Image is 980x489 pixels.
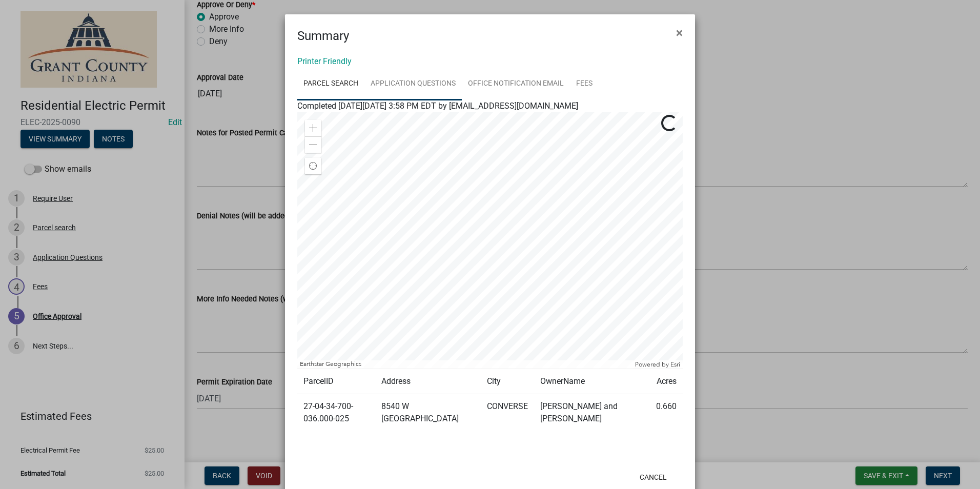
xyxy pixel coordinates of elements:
td: 8540 W [GEOGRAPHIC_DATA] [375,394,481,432]
td: [PERSON_NAME] and [PERSON_NAME] [534,394,650,432]
div: Find my location [305,158,321,174]
td: City [481,369,534,394]
span: × [676,26,683,40]
div: Zoom out [305,136,321,153]
button: Close [668,18,691,47]
div: Zoom in [305,120,321,136]
td: Acres [650,369,683,394]
div: Earthstar Geographics [297,360,632,369]
a: Fees [570,68,599,100]
td: 0.660 [650,394,683,432]
td: ParcelID [297,369,375,394]
div: Powered by [632,360,683,369]
a: Parcel search [297,68,364,100]
a: Application Questions [364,68,462,100]
a: Printer Friendly [297,56,352,66]
span: Completed [DATE][DATE] 3:58 PM EDT by [EMAIL_ADDRESS][DOMAIN_NAME] [297,101,578,111]
td: Address [375,369,481,394]
button: Cancel [631,468,675,486]
td: 27-04-34-700-036.000-025 [297,394,375,432]
td: CONVERSE [481,394,534,432]
td: OwnerName [534,369,650,394]
a: Esri [670,361,680,368]
a: Office Notification Email [462,68,570,100]
h4: Summary [297,27,349,45]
